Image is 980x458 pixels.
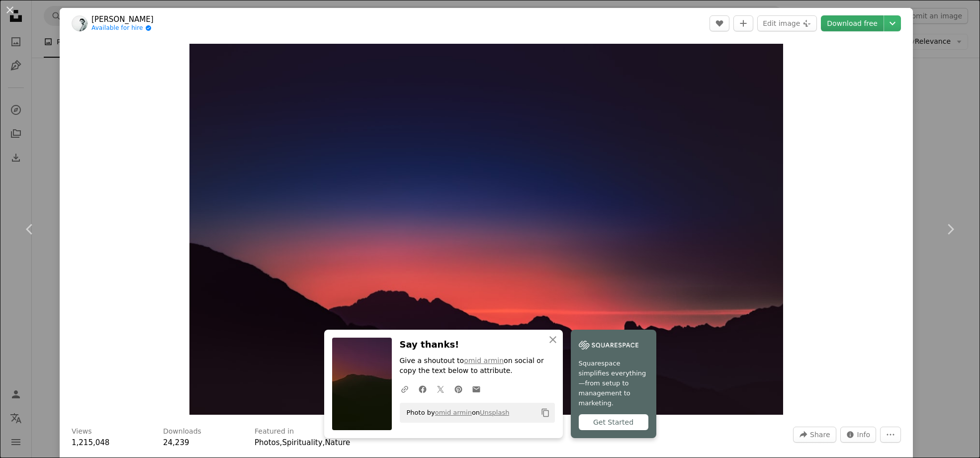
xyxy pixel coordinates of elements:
[571,330,656,438] a: Squarespace simplifies everything—from setup to management to marketing.Get Started
[282,438,322,447] a: Spirituality
[255,438,280,447] a: Photos
[402,405,510,421] span: Photo by on
[163,427,201,437] h3: Downloads
[579,414,648,430] div: Get Started
[325,438,350,447] a: Nature
[163,438,189,447] span: 24,239
[793,427,836,443] button: Share this image
[449,379,467,399] a: Share on Pinterest
[810,427,830,442] span: Share
[280,438,282,447] span: ,
[189,44,783,415] img: silhouette of mountains during sunset
[323,438,325,447] span: ,
[857,427,871,442] span: Info
[821,15,884,31] a: Download free
[757,15,817,31] button: Edit image
[255,427,294,437] h3: Featured in
[91,24,154,32] a: Available for hire
[400,356,555,376] p: Give a shoutout to on social or copy the text below to attribute.
[91,14,154,24] a: [PERSON_NAME]
[72,438,109,447] span: 1,215,048
[189,44,783,415] button: Zoom in on this image
[467,379,485,399] a: Share over email
[72,15,88,31] img: Go to Marek Piwnicki's profile
[464,357,504,365] a: omid armin
[884,15,901,31] button: Choose download size
[480,409,509,416] a: Unsplash
[400,338,555,352] h3: Say thanks!
[72,427,92,437] h3: Views
[920,182,980,277] a: Next
[880,427,901,443] button: More Actions
[710,15,729,31] button: Like
[435,409,472,416] a: omid armin
[840,427,877,443] button: Stats about this image
[733,15,753,31] button: Add to Collection
[414,379,432,399] a: Share on Facebook
[432,379,449,399] a: Share on Twitter
[537,404,554,421] button: Copy to clipboard
[579,338,638,353] img: file-1747939142011-51e5cc87e3c9
[579,359,648,408] span: Squarespace simplifies everything—from setup to management to marketing.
